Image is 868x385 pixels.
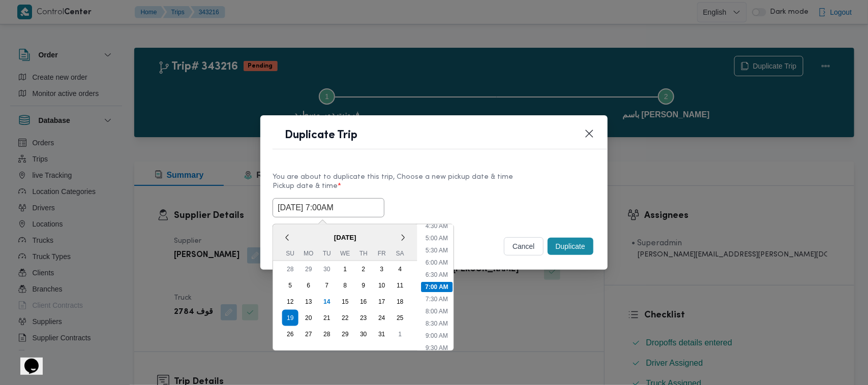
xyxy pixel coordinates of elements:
[504,237,544,255] button: cancel
[273,172,595,182] div: You are about to duplicate this trip, Choose a new pickup date & time
[10,344,43,375] iframe: chat widget
[548,238,593,255] button: Duplicate
[273,198,384,217] input: Choose date & time
[285,127,357,144] h1: Duplicate Trip
[422,221,452,231] li: 4:30 AM
[420,224,454,350] ul: Time
[583,127,595,140] button: Closes this modal window
[273,182,595,198] label: Pickup date & time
